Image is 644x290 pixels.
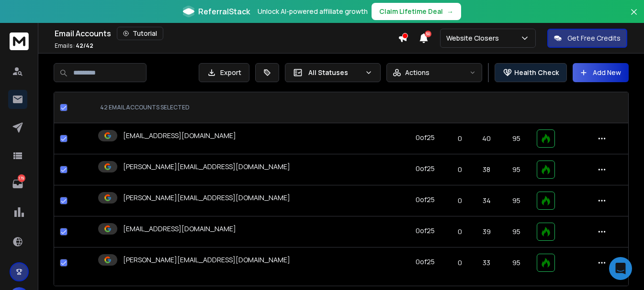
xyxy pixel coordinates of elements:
[454,227,466,236] p: 0
[76,42,93,50] span: 42 / 42
[446,33,503,43] p: Website Closers
[18,174,25,182] p: 179
[123,255,290,265] p: [PERSON_NAME][EMAIL_ADDRESS][DOMAIN_NAME]
[472,185,502,216] td: 34
[454,196,466,205] p: 0
[447,7,453,16] span: →
[8,174,27,193] a: 179
[198,6,250,17] span: ReferralStack
[495,63,567,82] button: Health Check
[547,29,627,48] button: Get Free Credits
[416,226,435,236] div: 0 of 25
[416,133,435,142] div: 0 of 25
[454,134,466,143] p: 0
[405,68,429,77] p: Actions
[567,33,621,43] p: Get Free Credits
[372,3,461,20] button: Claim Lifetime Deal→
[454,258,466,268] p: 0
[502,123,531,154] td: 95
[258,7,368,16] p: Unlock AI-powered affiliate growth
[416,257,435,267] div: 0 of 25
[123,224,236,234] p: [EMAIL_ADDRESS][DOMAIN_NAME]
[55,27,398,40] div: Email Accounts
[502,154,531,185] td: 95
[573,63,629,82] button: Add New
[123,131,236,140] p: [EMAIL_ADDRESS][DOMAIN_NAME]
[502,185,531,216] td: 95
[514,68,559,77] p: Health Check
[472,216,502,247] td: 39
[55,42,93,50] p: Emails :
[100,104,395,111] div: 42 EMAIL ACCOUNTS SELECTED
[416,195,435,204] div: 0 of 25
[416,164,435,173] div: 0 of 25
[502,247,531,279] td: 95
[472,154,502,185] td: 38
[472,123,502,154] td: 40
[123,162,290,172] p: [PERSON_NAME][EMAIL_ADDRESS][DOMAIN_NAME]
[123,193,290,203] p: [PERSON_NAME][EMAIL_ADDRESS][DOMAIN_NAME]
[502,216,531,247] td: 95
[199,63,249,82] button: Export
[117,27,163,40] button: Tutorial
[308,68,361,77] p: All Statuses
[454,165,466,174] p: 0
[628,6,640,29] button: Close banner
[609,257,632,280] div: Open Intercom Messenger
[472,247,502,279] td: 33
[425,31,431,37] span: 50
